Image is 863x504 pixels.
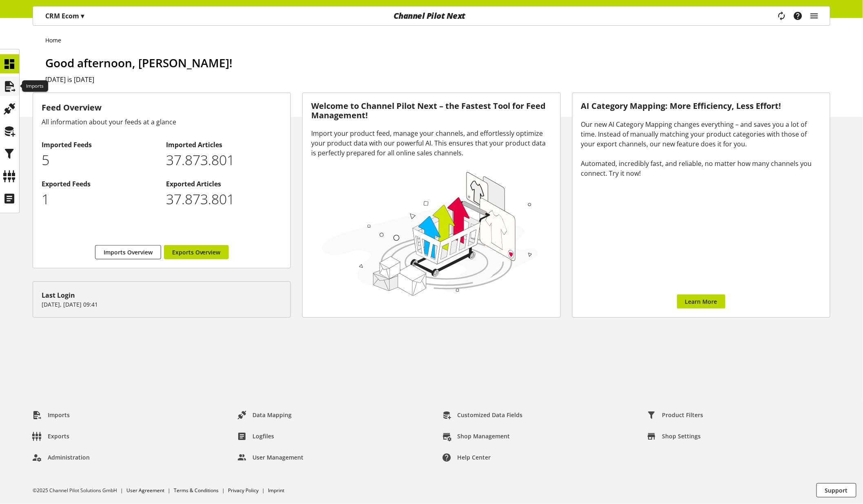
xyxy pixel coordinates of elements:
[42,150,157,170] p: 5
[48,453,90,462] span: Administration
[641,408,710,422] a: Product Filters
[252,432,274,440] span: Logfiles
[48,432,69,440] span: Exports
[231,429,281,444] a: Logfiles
[126,487,164,494] a: User Agreement
[825,486,848,495] span: Support
[252,411,292,419] span: Data Mapping
[22,81,48,92] div: Imports
[33,6,830,26] nav: main navigation
[104,248,153,256] span: Imports Overview
[662,411,704,419] span: Product Filters
[42,300,282,309] p: [DATE], [DATE] 09:41
[42,140,157,150] h2: Imported Feeds
[42,179,157,189] h2: Exported Feeds
[26,429,76,444] a: Exports
[45,11,84,21] p: CRM Ecom
[95,245,161,259] a: Imports Overview
[166,140,282,150] h2: Imported Articles
[458,432,510,440] span: Shop Management
[641,429,708,444] a: Shop Settings
[166,189,282,210] p: 37873801
[581,119,821,178] div: Our new AI Category Mapping changes everything – and saves you a lot of time. Instead of manually...
[817,483,856,497] button: Support
[164,245,229,259] a: Exports Overview
[311,102,551,120] h3: Welcome to Channel Pilot Next – the Fastest Tool for Feed Management!
[228,487,259,494] a: Privacy Policy
[677,294,726,309] a: Learn More
[45,55,232,71] span: Good afternoon, [PERSON_NAME]!
[268,487,284,494] a: Imprint
[33,487,126,494] li: ©2025 Channel Pilot Solutions GmbH
[166,179,282,189] h2: Exported Articles
[662,432,701,440] span: Shop Settings
[685,297,717,306] span: Learn More
[581,102,821,111] h3: AI Category Mapping: More Efficiency, Less Effort!
[231,450,310,465] a: User Management
[172,248,221,256] span: Exports Overview
[458,453,491,462] span: Help center
[166,150,282,170] p: 37873801
[42,290,282,300] div: Last Login
[319,168,541,298] img: 78e1b9dcff1e8392d83655fcfc870417.svg
[45,75,830,84] h2: [DATE] is [DATE]
[436,450,498,465] a: Help center
[231,408,298,422] a: Data Mapping
[311,128,551,158] div: Import your product feed, manage your channels, and effortlessly optimize your product data with ...
[26,450,96,465] a: Administration
[81,11,84,20] span: ▾
[42,117,282,127] div: All information about your feeds at a glance
[48,411,70,419] span: Imports
[436,429,517,444] a: Shop Management
[174,487,219,494] a: Terms & Conditions
[436,408,529,422] a: Customized Data Fields
[458,411,523,419] span: Customized Data Fields
[42,102,282,114] h3: Feed Overview
[252,453,303,462] span: User Management
[26,408,76,422] a: Imports
[42,189,157,210] p: 1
